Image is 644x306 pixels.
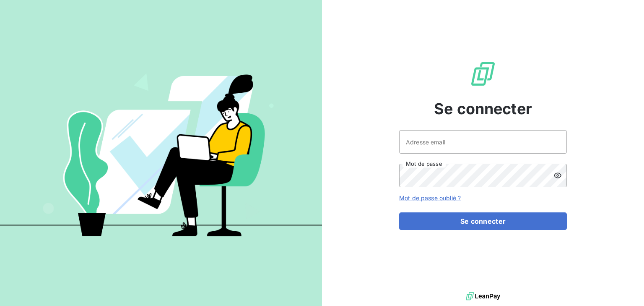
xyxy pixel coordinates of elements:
[466,290,500,303] img: logo
[434,97,532,120] span: Se connecter
[399,212,567,230] button: Se connecter
[399,130,567,154] input: placeholder
[470,60,496,87] img: Logo LeanPay
[399,194,461,201] a: Mot de passe oublié ?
